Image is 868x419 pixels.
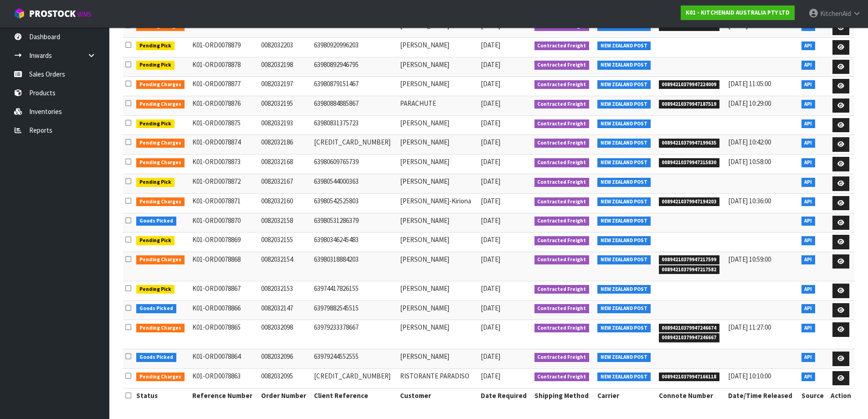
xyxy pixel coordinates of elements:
span: Pending Pick [136,41,175,51]
span: [DATE] 10:58:00 [728,157,771,166]
span: Pending Charges [136,197,185,207]
span: [DATE] 10:29:00 [728,99,771,108]
span: API [801,178,816,187]
span: Goods Picked [136,353,176,362]
span: NEW ZEALAND POST [597,217,651,226]
td: 63980346245483 [312,233,398,252]
td: [PERSON_NAME] [398,281,478,301]
td: [PERSON_NAME] [398,135,478,155]
td: 63980609765739 [312,155,398,174]
span: ProStock [29,8,76,20]
td: 63980544000363 [312,174,398,194]
td: 0082032168 [259,155,312,174]
th: Source [799,388,828,403]
td: K01-ORD0078874 [190,135,259,155]
td: 63980920996203 [312,38,398,57]
span: API [801,217,816,226]
td: [PERSON_NAME] [398,252,478,281]
td: [PERSON_NAME] [398,115,478,135]
span: Contracted Freight [534,255,590,264]
td: 0082032098 [259,320,312,349]
span: Contracted Freight [534,217,590,226]
span: Pending Pick [136,119,175,129]
span: 00894210379947224009 [659,80,720,89]
td: 0082032197 [259,77,312,96]
span: NEW ZEALAND POST [597,304,651,313]
span: NEW ZEALAND POST [597,285,651,294]
span: API [801,80,816,89]
td: K01-ORD0078867 [190,281,259,301]
span: [DATE] [481,157,500,166]
span: Pending Charges [136,255,185,264]
td: K01-ORD0078875 [190,115,259,135]
span: NEW ZEALAND POST [597,100,651,109]
td: 0082032186 [259,135,312,155]
td: 63980892946795 [312,57,398,77]
td: 63980884885867 [312,96,398,115]
td: [PERSON_NAME] [398,320,478,349]
th: Action [827,388,854,403]
span: API [801,139,816,148]
td: 0082032147 [259,300,312,320]
span: Contracted Freight [534,197,590,207]
td: K01-ORD0078868 [190,252,259,281]
td: 0082032198 [259,57,312,77]
span: Pending Charges [136,372,185,382]
td: K01-ORD0078879 [190,38,259,57]
th: Order Number [259,388,312,403]
td: K01-ORD0078872 [190,174,259,194]
td: [PERSON_NAME] [398,174,478,194]
span: Pending Charges [136,139,185,148]
span: [DATE] [481,177,500,186]
td: K01-ORD0078877 [190,77,259,96]
span: Contracted Freight [534,304,590,313]
td: K01-ORD0078866 [190,300,259,320]
span: [DATE] [481,323,500,331]
td: 0082032154 [259,252,312,281]
span: API [801,100,816,109]
td: [PERSON_NAME] [398,300,478,320]
td: 0082032205 [259,18,312,38]
th: Customer [398,388,478,403]
span: Contracted Freight [534,41,590,51]
span: API [801,304,816,313]
td: K01-ORD0078873 [190,155,259,174]
span: NEW ZEALAND POST [597,372,651,382]
th: Client Reference [312,388,398,403]
span: Contracted Freight [534,236,590,245]
small: WMS [77,10,92,19]
span: Contracted Freight [534,61,590,70]
span: NEW ZEALAND POST [597,119,651,129]
td: 63980879151467 [312,77,398,96]
td: 0082032203 [259,38,312,57]
span: [DATE] [481,197,500,205]
span: Contracted Freight [534,178,590,187]
td: 63979244552555 [312,349,398,369]
th: Carrier [595,388,656,403]
td: 0082032195 [259,96,312,115]
span: API [801,119,816,129]
span: Pending Pick [136,285,175,294]
td: [PERSON_NAME] [398,77,478,96]
td: K01-ORD0078863 [190,368,259,388]
span: Contracted Freight [534,324,590,333]
span: API [801,197,816,207]
span: API [801,236,816,245]
img: cube-alt.png [14,8,25,19]
td: K01-ORD0078870 [190,213,259,233]
td: K01-ORD0078880 [190,18,259,38]
span: NEW ZEALAND POST [597,80,651,89]
td: [PERSON_NAME] [398,57,478,77]
span: 00894210379947166118 [659,372,720,382]
th: Connote Number [657,388,726,403]
th: Date/Time Released [726,388,799,403]
span: 00894210379947199635 [659,139,720,148]
span: [DATE] [481,138,500,146]
span: 00894210379947187519 [659,100,720,109]
td: 63980936462699 [312,18,398,38]
td: K01-ORD0078876 [190,96,259,115]
td: 0082032167 [259,174,312,194]
span: 00894210379947246667 [659,333,720,342]
span: Pending Pick [136,61,175,70]
td: 63980831375723 [312,115,398,135]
